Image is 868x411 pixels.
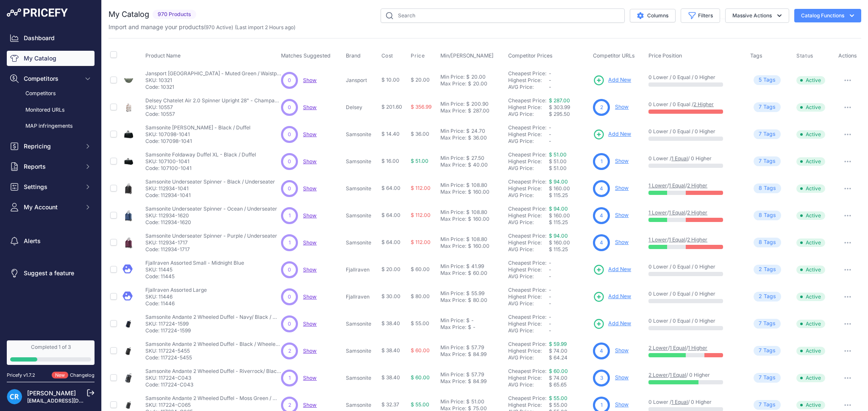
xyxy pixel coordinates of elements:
[346,239,378,246] p: Samsonite
[470,128,485,134] div: 24.70
[615,347,629,353] a: Show
[440,80,466,87] div: Max Price:
[670,345,686,351] a: 1 Equal
[468,216,471,222] div: $
[615,401,629,408] a: Show
[288,77,291,84] span: 0
[549,239,570,246] span: $ 160.00
[7,266,95,281] a: Suggest a feature
[7,179,95,195] button: Settings
[549,158,567,164] span: $ 51.00
[796,211,825,220] span: Active
[508,151,546,158] a: Cheapest Price:
[468,243,471,249] div: $
[204,24,233,30] span: ( )
[687,182,707,189] a: 2 Higher
[381,131,400,137] span: $ 14.40
[145,233,277,239] p: Samsonite Underseater Spinner - Purple / Underseater
[725,8,789,23] button: Massive Actions
[508,52,553,59] span: Competitor Prices
[303,77,317,83] a: Show
[303,104,317,110] span: Show
[508,165,549,172] div: AVG Price:
[754,211,781,220] span: Tag
[288,158,291,165] span: 0
[593,264,631,276] a: Add New
[303,266,317,273] span: Show
[754,184,781,193] span: Tag
[381,52,393,59] span: Cost
[466,155,470,162] div: $
[289,239,291,247] span: 1
[549,84,551,90] span: -
[411,131,429,137] span: $ 36.00
[440,74,465,80] div: Min Price:
[281,52,331,59] span: Matches Suggested
[108,23,295,31] p: Import and manage your products
[754,156,781,166] span: Tag
[648,372,668,378] a: 2 Lower
[796,52,813,59] span: Status
[773,103,776,111] span: s
[593,129,631,140] a: Add New
[468,189,471,195] div: $
[468,162,471,168] div: $
[471,189,490,195] div: 160.00
[773,76,776,84] span: s
[346,212,378,219] p: Samsonite
[346,158,378,165] p: Samsonite
[346,131,378,138] p: Samsonite
[303,321,317,327] a: Show
[381,104,402,110] span: $ 201.60
[669,209,685,216] a: 1 Equal
[549,185,570,192] span: $ 160.00
[466,74,470,80] div: $
[303,375,317,381] a: Show
[600,185,603,192] span: 4
[303,158,317,164] a: Show
[7,71,95,86] button: Competitors
[303,131,317,137] a: Show
[411,239,431,245] span: $ 112.00
[303,185,317,192] span: Show
[235,24,295,30] span: (Last import 2 Hours ago)
[608,266,631,274] span: Add New
[145,185,275,192] p: SKU: 112934-1041
[593,291,631,303] a: Add New
[508,138,549,145] div: AVG Price:
[754,265,781,274] span: Tag
[549,212,570,219] span: $ 160.00
[303,293,317,300] span: Show
[411,158,428,164] span: $ 51.00
[549,97,570,104] a: $ 287.00
[759,130,762,138] span: 7
[549,151,567,158] a: $ 51.00
[468,80,471,87] div: $
[288,104,291,111] span: 0
[145,260,244,266] p: Fjallraven Assorted Small - Midnight Blue
[440,209,465,216] div: Min Price:
[381,158,399,164] span: $ 16.00
[466,182,470,189] div: $
[381,212,401,218] span: $ 64.00
[145,138,250,145] p: Code: 107098-1041
[549,111,590,118] div: $ 295.50
[687,236,707,243] a: 2 Higher
[838,52,857,59] span: Actions
[411,185,431,191] span: $ 112.00
[549,104,570,110] span: $ 303.99
[303,212,317,219] span: Show
[440,128,465,134] div: Min Price:
[303,402,317,408] a: Show
[648,345,668,351] a: 2 Lower
[600,104,603,111] span: 2
[549,368,568,374] a: $ 60.00
[145,97,281,104] p: Delsey Chatelet Air 2.0 Spinner Upright 28" - Champagne / Large
[615,212,629,218] a: Show
[440,155,465,162] div: Min Price:
[381,185,401,191] span: $ 64.00
[608,76,631,84] span: Add New
[750,52,762,59] span: Tags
